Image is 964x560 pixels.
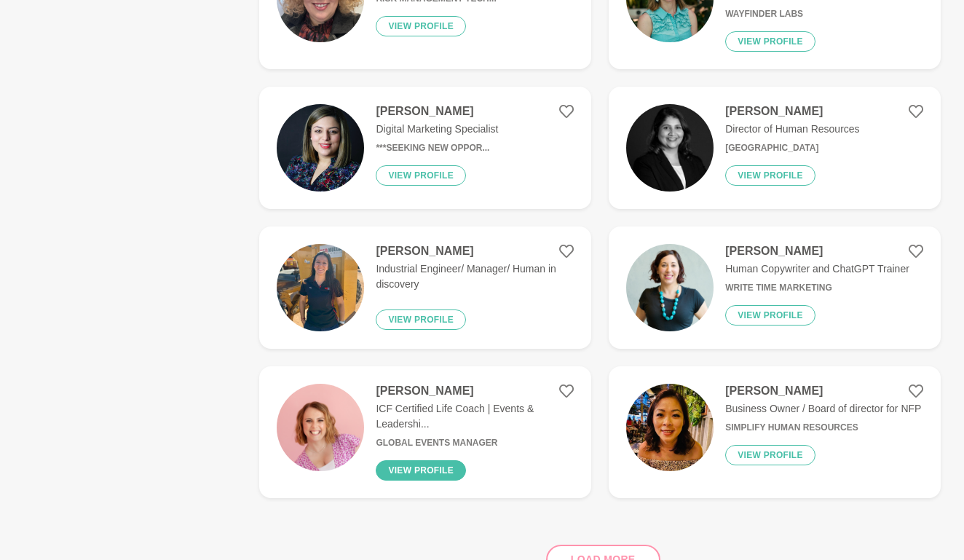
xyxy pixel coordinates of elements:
[376,460,466,481] button: View profile
[277,104,364,192] img: a59da6e11745b38046458cae48fa459934d492b8-240x240.png
[376,438,574,449] h6: Global Events Manager
[609,87,941,209] a: [PERSON_NAME]Director of Human Resources[GEOGRAPHIC_DATA]View profile
[725,244,909,259] h4: [PERSON_NAME]
[725,445,815,465] button: View profile
[626,384,714,471] img: 695aecf07079f3f7b83c70ca96fb42b0cce677ab-716x839.jpg
[725,305,815,326] button: View profile
[376,244,574,259] h4: [PERSON_NAME]
[277,384,364,471] img: 609cc2a27a5e72a811bc4d346e3212ddf4f09aa0-1080x1080.png
[277,244,364,331] img: fedd0c744f22a66c3eaa7e60a198e4b526d09a01-750x750.jpg
[725,143,859,154] h6: [GEOGRAPHIC_DATA]
[376,261,574,292] p: Industrial Engineer/ Manager/ Human in discovery
[609,366,941,498] a: [PERSON_NAME]Business Owner / Board of director for NFPSimplify Human ResourcesView profile
[376,122,498,137] p: Digital Marketing Specialist
[376,16,466,36] button: View profile
[376,384,574,398] h4: [PERSON_NAME]
[376,143,498,154] h6: ***SEEKING NEW OPPOR...
[259,226,591,349] a: [PERSON_NAME]Industrial Engineer/ Manager/ Human in discoveryView profile
[259,366,591,498] a: [PERSON_NAME]ICF Certified Life Coach | Events & Leadershi...Global Events ManagerView profile
[259,87,591,209] a: [PERSON_NAME]Digital Marketing Specialist***SEEKING NEW OPPOR...View profile
[376,309,466,330] button: View profile
[725,9,923,20] h6: Wayfinder Labs
[609,226,941,349] a: [PERSON_NAME]Human Copywriter and ChatGPT TrainerWrite Time MarketingView profile
[376,165,466,186] button: View profile
[626,104,714,192] img: f7dfc961542e0a591845e344f328980c61389bb0-501x501.jpg
[725,422,921,433] h6: Simplify Human Resources
[725,104,859,119] h4: [PERSON_NAME]
[725,401,921,417] p: Business Owner / Board of director for NFP
[725,165,815,186] button: View profile
[725,31,815,52] button: View profile
[725,261,909,277] p: Human Copywriter and ChatGPT Trainer
[725,384,921,398] h4: [PERSON_NAME]
[376,104,498,119] h4: [PERSON_NAME]
[725,283,909,293] h6: Write Time Marketing
[376,401,574,432] p: ICF Certified Life Coach | Events & Leadershi...
[626,244,714,331] img: d23c5d747409ddbc4b9e56d76c517aa97c00692b-1080x1080.png
[725,122,859,137] p: Director of Human Resources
